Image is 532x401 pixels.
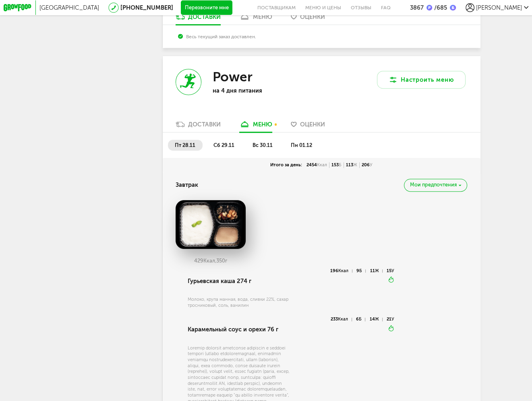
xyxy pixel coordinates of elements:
span: Ж [375,316,379,322]
img: big_pf808mGKqrAvdYHC.png [176,200,246,249]
div: 206 [360,162,375,168]
div: 11 [370,269,383,273]
div: Доставки [188,121,221,128]
div: меню [253,121,272,128]
span: У [391,268,394,273]
span: Б [359,268,362,273]
img: bonus_b.cdccf46.png [450,5,456,11]
span: вс 30.11 [253,142,273,148]
span: Ккал [317,162,327,167]
a: меню [236,13,276,25]
div: 685 [432,4,447,11]
span: пн 01.12 [290,142,312,148]
div: 233 [331,318,352,321]
span: сб 29.11 [213,142,234,148]
div: Весь текущий заказ доставлен. [178,34,465,39]
div: 3867 [410,4,423,11]
span: Мои предпочтения [410,182,457,188]
span: г [225,258,227,264]
span: пт 28.11 [175,142,195,148]
div: 9 [356,269,366,273]
span: Ж [353,162,357,167]
h4: Завтрак [176,178,198,192]
a: Оценки [287,120,329,132]
button: Перезвоните мне [181,0,232,15]
div: Доставки [188,13,221,21]
span: [PERSON_NAME] [476,4,522,11]
a: Доставки [172,120,225,132]
div: 15 [387,269,394,273]
span: Оценки [300,121,325,128]
span: У [391,316,394,322]
div: 429 350 [176,258,246,264]
p: на 4 дня питания [212,87,308,94]
div: Гурьевская каша 274 г [188,269,290,294]
div: 21 [387,318,394,321]
div: меню [253,13,272,21]
span: Ккал [338,316,348,322]
a: Доставки [172,13,225,25]
h3: Power [212,69,252,85]
span: Оценки [300,13,325,21]
div: 153 [329,162,344,168]
a: меню [236,120,276,132]
img: bonus_p.2f9b352.png [426,5,433,11]
div: Карамельный соус и орехи 76 г [188,317,290,343]
a: [PHONE_NUMBER] [120,4,173,11]
div: 113 [344,162,360,168]
span: Ккал, [203,258,216,264]
span: Б [359,316,362,322]
span: У [370,162,373,167]
a: Оценки [287,13,329,25]
span: [GEOGRAPHIC_DATA] [39,4,99,11]
span: Ж [375,268,379,273]
button: Настроить меню [377,71,466,89]
span: Б [339,162,342,167]
div: Итого за день: [268,162,304,168]
div: 6 [356,318,366,321]
span: / [434,4,437,11]
span: Ккал [338,268,348,273]
div: 2454 [304,162,329,168]
div: Молоко, крупа манная, вода, сливки 22%, сахар тросниковый, соль, ванилин [188,297,290,308]
div: 196 [330,269,352,273]
div: 14 [370,318,383,321]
